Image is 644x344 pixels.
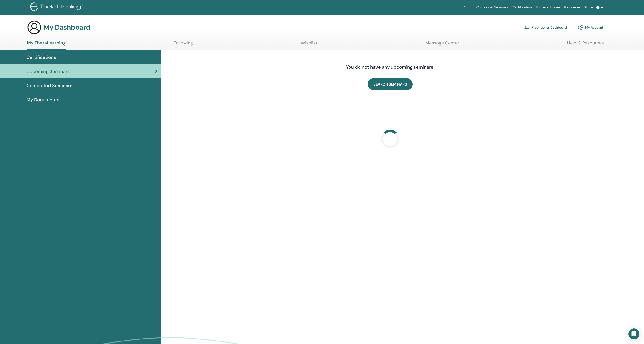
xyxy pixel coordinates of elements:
[373,82,407,87] span: SEARCH SEMINARS
[511,3,534,12] a: Certification
[368,78,413,90] a: SEARCH SEMINARS
[27,54,56,61] span: Certifications
[27,20,42,35] img: generic-user-icon.jpg
[173,40,193,49] a: Following
[301,40,317,49] a: Wishlist
[524,25,530,29] img: chalkboard-teacher.svg
[30,2,85,13] img: logo.png
[27,40,66,50] a: My ThetaLearning
[562,3,583,12] a: Resources
[628,328,639,339] div: Open Intercom Messenger
[461,3,474,12] a: About
[27,82,72,89] span: Completed Seminars
[475,3,511,12] a: Courses & Seminars
[27,68,70,75] span: Upcoming Seminars
[578,23,583,31] img: cog.svg
[583,3,595,12] a: Store
[425,40,459,49] a: Message Center
[318,64,462,70] h4: You do not have any upcoming seminars.
[567,40,604,49] a: Help & Resources
[27,96,59,103] span: My Documents
[524,22,567,32] a: Practitioner Dashboard
[534,3,562,12] a: Success Stories
[43,23,90,31] h3: My Dashboard
[578,22,603,32] a: My Account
